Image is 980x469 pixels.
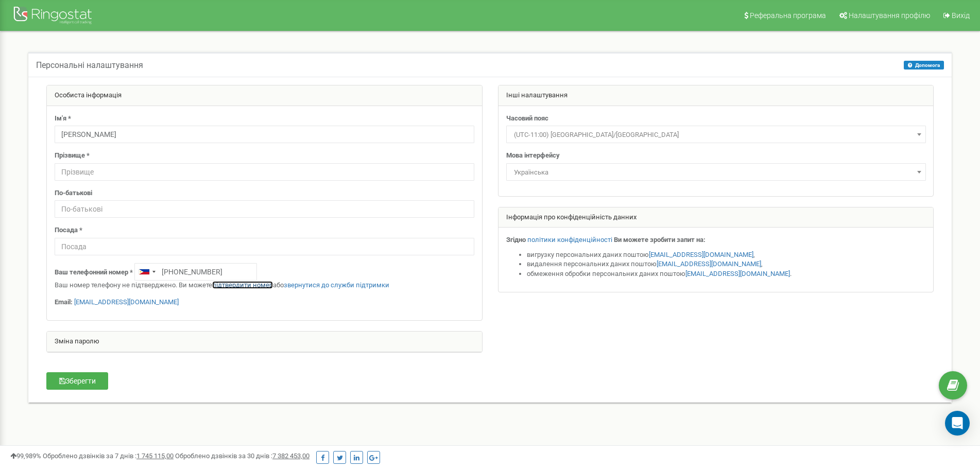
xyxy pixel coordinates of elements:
[134,263,257,281] input: +1-800-555-55-55
[849,11,930,20] span: Налаштування профілю
[527,259,926,269] li: видалення персональних даних поштою ,
[55,126,474,143] input: Ім'я
[55,114,71,124] label: Ім'я *
[945,411,970,436] div: Open Intercom Messenger
[55,163,474,181] input: Прізвище
[750,11,826,20] span: Реферальна програма
[55,298,73,306] strong: Email:
[904,61,944,70] button: Допомога
[284,281,389,289] a: звернутися до служби підтримки
[649,251,753,258] a: [EMAIL_ADDRESS][DOMAIN_NAME]
[47,85,482,106] div: Особиста інформація
[55,268,133,277] label: Ваш телефонний номер *
[175,452,310,460] span: Оброблено дзвінків за 30 днів :
[506,236,526,244] strong: Згідно
[272,452,310,460] u: 7 382 453,00
[136,452,174,460] u: 1 745 115,00
[135,264,159,280] div: Telephone country code
[55,200,474,218] input: По-батькові
[55,188,92,198] label: По-батькові
[510,165,922,180] span: Українська
[498,207,934,228] div: Інформація про конфіденційність данних
[47,332,482,352] div: Зміна паролю
[55,225,82,235] label: Посада *
[36,61,143,70] h5: Персональні налаштування
[657,260,761,268] a: [EMAIL_ADDRESS][DOMAIN_NAME]
[510,128,922,142] span: (UTC-11:00) Pacific/Midway
[55,238,474,255] input: Посада
[74,298,179,306] a: [EMAIL_ADDRESS][DOMAIN_NAME]
[55,151,90,161] label: Прізвище *
[685,270,790,277] a: [EMAIL_ADDRESS][DOMAIN_NAME]
[212,281,273,289] a: підтвердити номер
[46,372,108,390] button: Зберегти
[55,281,474,290] p: Ваш номер телефону не підтверджено. Ви можете або
[506,114,548,124] label: Часовий пояс
[527,236,612,244] a: політики конфіденційності
[10,452,41,460] span: 99,989%
[506,126,926,143] span: (UTC-11:00) Pacific/Midway
[43,452,174,460] span: Оброблено дзвінків за 7 днів :
[527,250,926,260] li: вигрузку персональних даних поштою ,
[614,236,706,244] strong: Ви можете зробити запит на:
[527,269,926,279] li: обмеження обробки персональних даних поштою .
[952,11,970,20] span: Вихід
[498,85,934,106] div: Інші налаштування
[506,151,560,161] label: Мова інтерфейсу
[506,163,926,181] span: Українська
